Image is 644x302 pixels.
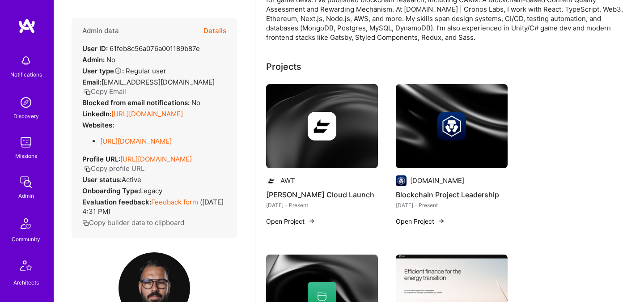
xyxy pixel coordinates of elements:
div: Missions [15,151,37,161]
img: logo [18,18,36,34]
h4: Blockchain Project Leadership [396,189,508,200]
h4: [PERSON_NAME] Cloud Launch [266,189,378,200]
div: No [82,55,115,64]
strong: Email: [82,78,102,86]
img: arrow-right [308,217,315,225]
strong: Profile URL: [82,155,120,163]
div: 61feb8c56a076a001189b87e [82,44,200,53]
div: AWT [280,176,295,185]
div: Projects [266,60,301,73]
div: Community [12,234,40,244]
i: icon Copy [84,89,91,95]
img: discovery [17,94,35,111]
strong: LinkedIn: [82,110,111,118]
span: [EMAIL_ADDRESS][DOMAIN_NAME] [102,78,215,86]
button: Open Project [396,217,445,226]
div: ( [DATE] 4:31 PM ) [82,197,226,216]
img: cover [266,84,378,168]
a: Feedback form [151,198,198,206]
a: [URL][DOMAIN_NAME] [120,155,192,163]
i: icon Copy [82,220,89,226]
strong: User ID: [82,44,108,53]
i: Help [114,67,122,75]
button: Open Project [266,217,315,226]
img: Architects [15,256,37,278]
img: arrow-right [438,217,445,225]
h4: Admin data [82,27,119,35]
strong: Admin: [82,55,105,64]
button: Copy Email [84,87,126,96]
strong: Evaluation feedback: [82,198,151,206]
div: [DATE] - Present [266,200,378,210]
div: [DOMAIN_NAME] [410,176,464,185]
img: teamwork [17,133,35,151]
button: Copy builder data to clipboard [82,218,184,227]
img: Company logo [266,175,277,186]
img: Company logo [308,112,336,140]
div: Discovery [13,111,39,121]
span: Active [122,175,141,184]
img: Company logo [437,112,466,140]
div: [DATE] - Present [396,200,508,210]
img: bell [17,52,35,70]
div: Notifications [10,70,42,79]
strong: User type : [82,67,124,75]
strong: Blocked from email notifications: [82,98,191,107]
button: Details [203,18,226,44]
strong: Onboarding Type: [82,187,140,195]
strong: Websites: [82,121,114,129]
div: Regular user [82,66,166,76]
a: [URL][DOMAIN_NAME] [111,110,183,118]
img: Company logo [396,175,407,186]
div: Admin [18,191,34,200]
i: icon Copy [84,166,91,172]
strong: User status: [82,175,122,184]
a: [URL][DOMAIN_NAME] [100,137,172,145]
img: admin teamwork [17,173,35,191]
img: cover [396,84,508,168]
div: No [82,98,200,107]
button: Copy profile URL [84,164,144,173]
div: Architects [13,278,39,287]
img: Community [15,213,37,234]
span: legacy [140,187,162,195]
